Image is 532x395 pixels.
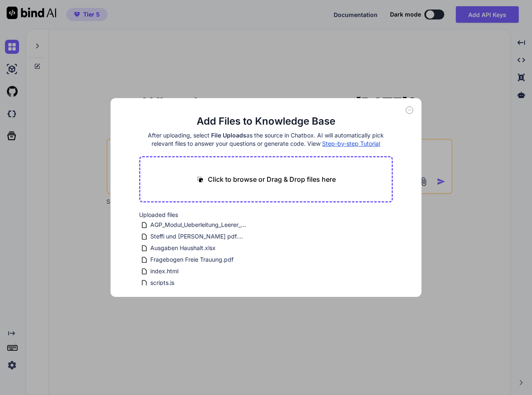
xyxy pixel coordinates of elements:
[149,266,179,276] span: index.html
[139,211,393,219] h2: Uploaded files
[149,231,247,241] span: Steffi und [PERSON_NAME] pdf.pdf
[208,174,336,184] p: Click to browse or Drag & Drop files here
[149,278,175,288] span: scripts.js
[139,115,393,128] h2: Add Files to Knowledge Base
[149,255,234,265] span: Fragebogen Freie Trauung.pdf
[211,132,246,139] span: File Uploads
[149,243,217,253] span: Ausgaben Haushalt.xlsx
[139,131,393,148] h4: After uploading, select as the source in Chatbox. AI will automatically pick relevant files to an...
[149,220,247,230] span: AGP_Modul_Ueberleitung_Leerer_Stuhl.html
[322,140,380,147] span: Step-by-step Tutorial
